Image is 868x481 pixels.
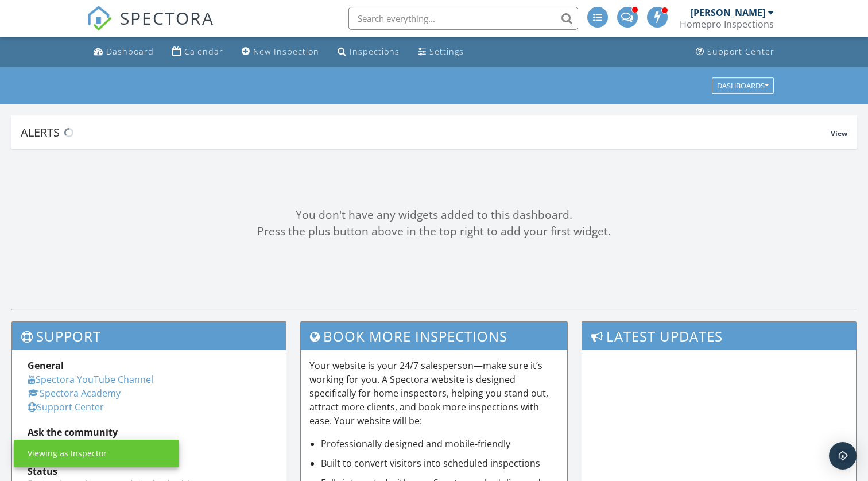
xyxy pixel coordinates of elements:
li: Built to convert visitors into scheduled inspections [321,456,559,470]
a: Spectora YouTube Channel [28,373,153,386]
img: The Best Home Inspection Software - Spectora [87,6,112,31]
input: Search everything... [348,7,578,30]
div: Dashboards [717,82,769,90]
div: You don't have any widgets added to this dashboard. [11,207,857,223]
div: Press the plus button above in the top right to add your first widget. [11,223,857,240]
a: New Inspection [237,41,324,63]
h3: Latest Updates [582,322,856,350]
a: Settings [413,41,468,63]
div: Calendar [184,46,223,57]
a: Spectora Academy [28,387,121,399]
a: SPECTORA [87,15,214,40]
div: Status [28,464,270,478]
span: SPECTORA [120,6,214,30]
div: Dashboard [106,46,154,57]
h3: Book More Inspections [301,322,568,350]
a: Support Center [28,401,104,413]
div: Viewing as Inspector [28,448,107,459]
div: Homepro Inspections [680,18,774,30]
div: [PERSON_NAME] [691,7,765,18]
li: Professionally designed and mobile-friendly [321,437,559,451]
a: Dashboard [89,41,158,63]
span: View [831,129,847,138]
div: Ask the community [28,425,270,439]
p: Your website is your 24/7 salesperson—make sure it’s working for you. A Spectora website is desig... [309,359,559,428]
a: Calendar [168,41,228,63]
button: Dashboards [712,77,774,94]
a: Support Center [691,41,779,63]
div: Inspections [350,46,400,57]
div: Settings [429,46,464,57]
strong: General [28,359,64,372]
div: Alerts [21,125,831,140]
h3: Support [12,322,286,350]
a: Inspections [333,41,404,63]
div: Support Center [707,46,774,57]
div: New Inspection [253,46,319,57]
div: Open Intercom Messenger [829,442,857,470]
